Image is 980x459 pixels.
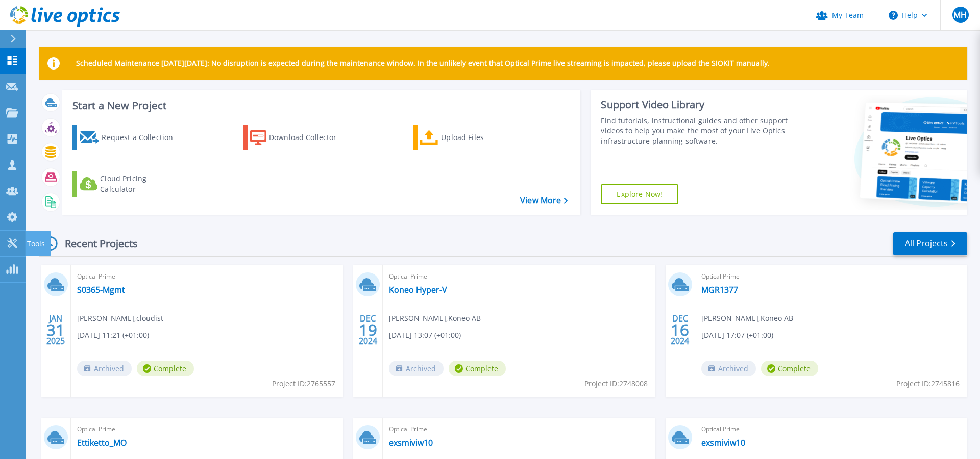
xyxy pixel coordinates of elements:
[77,424,337,435] span: Optical Prime
[102,127,183,148] div: Request a Collection
[584,378,648,389] span: Project ID: 2748008
[701,313,793,324] span: [PERSON_NAME] , Koneo AB
[72,100,568,111] h3: Start a New Project
[449,361,506,376] span: Complete
[389,330,461,341] span: [DATE] 13:07 (+01:00)
[77,438,127,448] a: Ettiketto_MO
[272,378,335,389] span: Project ID: 2765557
[389,361,444,376] span: Archived
[389,285,447,295] a: Koneo Hyper-V
[137,361,194,376] span: Complete
[896,378,960,389] span: Project ID: 2745816
[389,438,433,448] a: exsmiviw10
[701,330,773,341] span: [DATE] 17:07 (+01:00)
[601,98,793,111] div: Support Video Library
[389,424,649,435] span: Optical Prime
[761,361,818,376] span: Complete
[389,313,481,324] span: [PERSON_NAME] , Koneo AB
[701,361,756,376] span: Archived
[701,424,961,435] span: Optical Prime
[893,232,967,255] a: All Projects
[413,125,527,150] a: Upload Files
[441,127,523,148] div: Upload Files
[701,271,961,282] span: Optical Prime
[77,330,149,341] span: [DATE] 11:21 (+01:00)
[670,311,690,349] div: DEC 2024
[77,271,337,282] span: Optical Prime
[269,127,351,148] div: Download Collector
[77,285,125,295] a: S0365-Mgmt
[27,231,45,257] p: Tools
[39,231,152,256] div: Recent Projects
[389,271,649,282] span: Optical Prime
[601,116,793,146] div: Find tutorials, instructional guides and other support videos to help you make the most of your L...
[46,311,65,349] div: JAN 2025
[72,125,186,150] a: Request a Collection
[953,11,967,19] span: MH
[358,311,378,349] div: DEC 2024
[77,313,163,324] span: [PERSON_NAME] , cloudist
[72,171,186,197] a: Cloud Pricing Calculator
[76,59,770,67] p: Scheduled Maintenance [DATE][DATE]: No disruption is expected during the maintenance window. In t...
[701,285,738,295] a: MGR1377
[100,174,182,194] div: Cloud Pricing Calculator
[601,184,678,204] a: Explore Now!
[701,438,745,448] a: exsmiviw10
[46,326,65,334] span: 31
[671,326,689,334] span: 16
[243,125,357,150] a: Download Collector
[520,196,568,205] a: View More
[359,326,377,334] span: 19
[77,361,132,376] span: Archived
